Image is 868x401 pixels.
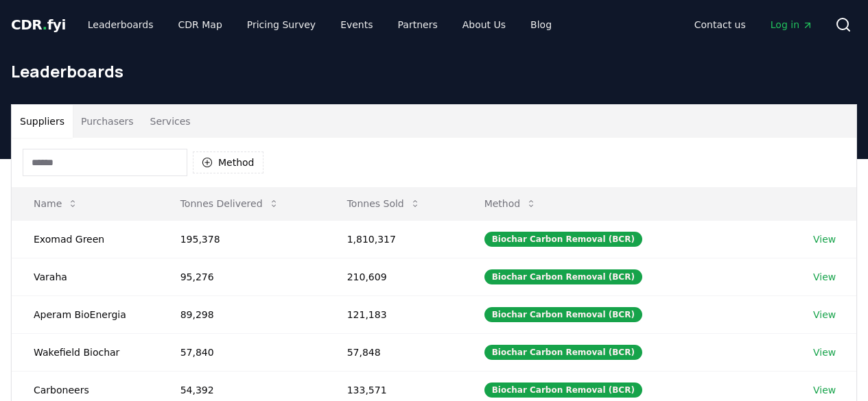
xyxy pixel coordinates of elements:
h1: Leaderboards [11,60,857,82]
a: View [813,232,836,246]
span: Log in [771,18,813,32]
td: Exomad Green [12,220,159,258]
button: Method [473,190,548,217]
button: Tonnes Sold [336,190,432,217]
button: Purchasers [73,105,142,138]
nav: Main [683,12,824,37]
a: CDR Map [167,12,233,37]
div: Biochar Carbon Removal (BCR) [484,382,642,398]
a: Blog [519,12,563,37]
td: Aperam BioEnergia [12,295,159,333]
a: View [813,383,836,397]
td: Varaha [12,258,159,295]
a: Contact us [683,12,757,37]
button: Method [193,151,263,173]
a: View [813,345,836,359]
div: Biochar Carbon Removal (BCR) [484,345,642,360]
td: 195,378 [159,220,325,258]
a: Partners [387,12,449,37]
a: Log in [760,12,824,37]
td: 121,183 [325,295,462,333]
td: 1,810,317 [325,220,462,258]
button: Name [23,190,89,217]
a: Leaderboards [77,12,165,37]
td: 210,609 [325,258,462,295]
div: Biochar Carbon Removal (BCR) [484,307,642,322]
a: Events [329,12,384,37]
button: Services [142,105,199,138]
td: Wakefield Biochar [12,333,159,371]
a: View [813,308,836,321]
nav: Main [77,12,563,37]
span: CDR fyi [11,16,66,33]
td: 95,276 [159,258,325,295]
div: Biochar Carbon Removal (BCR) [484,269,642,284]
td: 57,840 [159,333,325,371]
a: Pricing Survey [236,12,327,37]
a: About Us [451,12,517,37]
td: 57,848 [325,333,462,371]
span: . [43,16,47,33]
td: 89,298 [159,295,325,333]
div: Biochar Carbon Removal (BCR) [484,232,642,247]
a: View [813,270,836,284]
button: Tonnes Delivered [169,190,290,217]
a: CDR.fyi [11,15,66,34]
button: Suppliers [12,105,73,138]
